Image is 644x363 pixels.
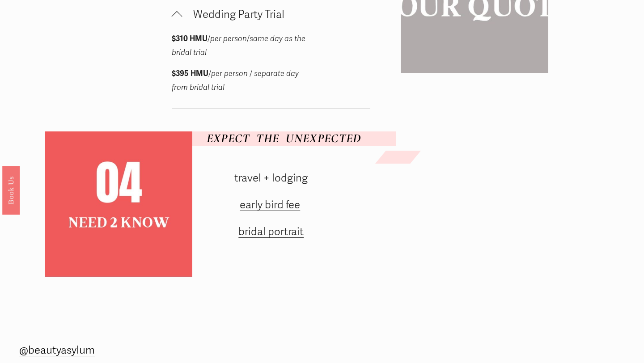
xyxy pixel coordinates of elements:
em: per person [210,34,247,43]
strong: $395 HMU [172,69,208,78]
p: / / [172,32,311,59]
em: EXPECT THE UNEXPECTED [207,131,361,146]
a: Book Us [2,166,20,215]
a: travel + lodging [234,172,308,185]
p: / / [172,67,311,94]
a: @beautyasylum [19,341,95,360]
a: bridal portrait [238,225,304,238]
strong: $310 HMU [172,34,208,43]
em: per person [211,69,248,78]
span: Wedding Party Trial [182,8,370,21]
a: early bird fee [240,198,300,211]
em: same day as the bridal trial [172,34,307,57]
div: Wedding Party Trial [172,32,370,108]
